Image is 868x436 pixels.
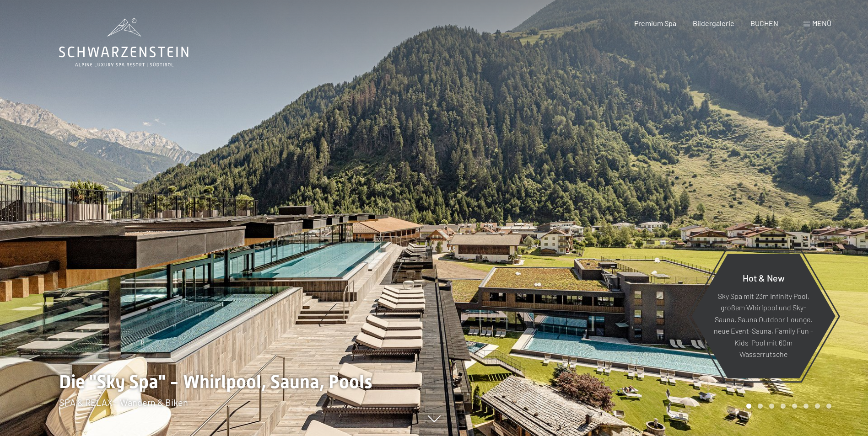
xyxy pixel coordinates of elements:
div: Carousel Page 7 [815,404,820,409]
div: Carousel Page 6 [803,404,809,409]
a: Premium Spa [634,19,676,27]
span: Hot & New [743,272,785,283]
p: Sky Spa mit 23m Infinity Pool, großem Whirlpool und Sky-Sauna, Sauna Outdoor Lounge, neue Event-S... [714,290,813,360]
div: Carousel Page 8 [826,404,831,409]
div: Carousel Pagination [743,404,831,409]
a: BUCHEN [750,19,778,27]
div: Carousel Page 4 [781,404,786,409]
div: Carousel Page 5 [792,404,797,409]
a: Bildergalerie [693,19,734,27]
div: Carousel Page 1 (Current Slide) [746,404,751,409]
span: Menü [812,19,831,27]
div: Carousel Page 2 [758,404,763,409]
div: Carousel Page 3 [769,404,774,409]
a: Hot & New Sky Spa mit 23m Infinity Pool, großem Whirlpool und Sky-Sauna, Sauna Outdoor Lounge, ne... [691,253,836,379]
